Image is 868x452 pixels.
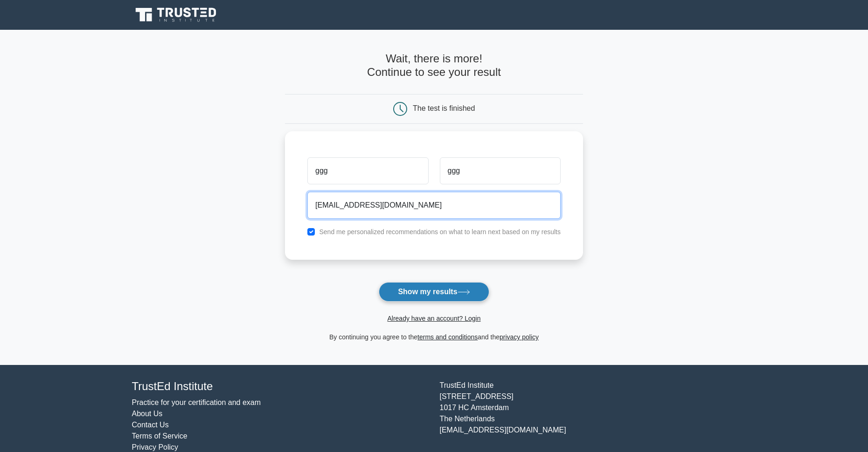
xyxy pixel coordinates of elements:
[132,443,179,451] a: Privacy Policy
[285,52,583,79] h4: Wait, there is more! Continue to see your result
[132,410,163,418] a: About Us
[440,157,561,184] input: Last name
[307,157,428,184] input: First name
[387,315,480,322] a: Already have an account? Login
[307,192,561,219] input: Email
[413,104,475,112] div: The test is finished
[379,282,489,302] button: Show my results
[132,432,187,440] a: Terms of Service
[417,333,478,341] a: terms and conditions
[132,398,261,406] a: Practice for your certification and exam
[132,421,169,429] a: Contact Us
[279,331,589,343] div: By continuing you agree to the and the
[500,333,539,341] a: privacy policy
[319,228,561,236] label: Send me personalized recommendations on what to learn next based on my results
[132,380,429,393] h4: TrustEd Institute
